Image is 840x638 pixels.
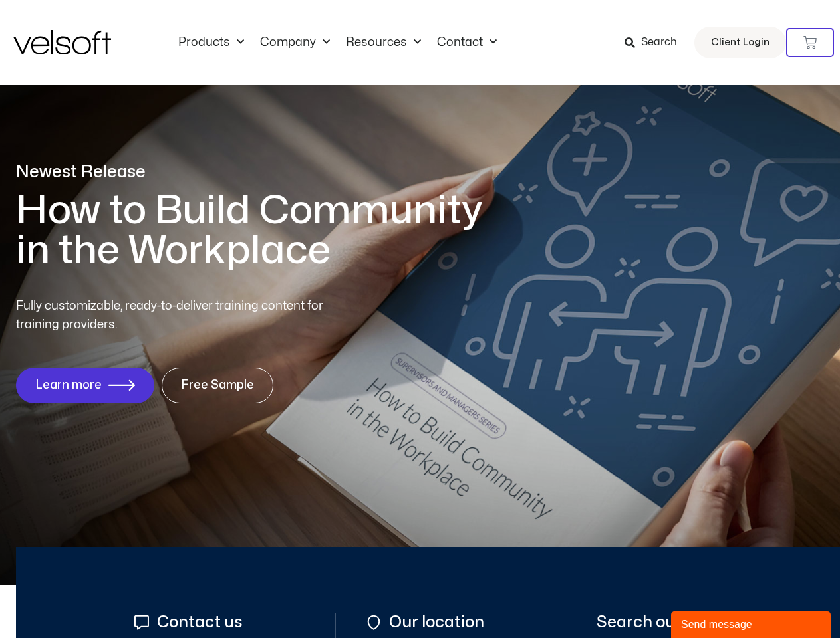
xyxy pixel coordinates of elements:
[162,368,273,403] a: Free Sample
[170,35,252,50] a: ProductsMenu Toggle
[429,35,505,50] a: ContactMenu Toggle
[16,368,154,403] a: Learn more
[16,297,347,334] p: Fully customizable, ready-to-deliver training content for training providers.
[386,613,484,631] span: Our location
[694,27,786,58] a: Client Login
[13,30,111,54] img: Velsoft Training Materials
[181,379,254,392] span: Free Sample
[170,35,505,50] nav: Menu
[252,35,338,50] a: CompanyMenu Toggle
[641,34,677,51] span: Search
[35,379,102,392] span: Learn more
[154,613,243,631] span: Contact us
[597,613,820,631] span: Search our courseware store
[16,191,501,270] h1: How to Build Community in the Workplace
[671,609,833,638] iframe: chat widget
[625,31,686,54] a: Search
[338,35,429,50] a: ResourcesMenu Toggle
[16,161,501,184] p: Newest Release
[711,34,770,51] span: Client Login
